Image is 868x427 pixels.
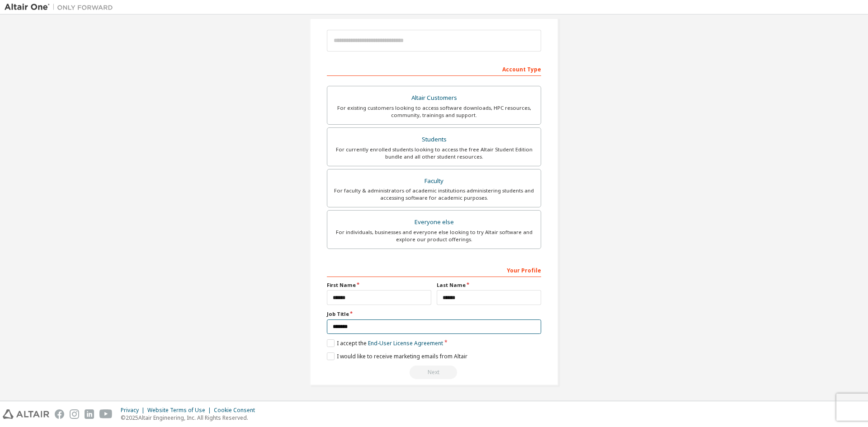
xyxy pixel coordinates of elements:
[55,409,64,419] img: facebook.svg
[70,409,79,419] img: instagram.svg
[99,409,113,419] img: youtube.svg
[327,339,443,347] label: I accept the
[3,409,49,419] img: altair_logo.svg
[214,407,260,414] div: Cookie Consent
[333,175,535,188] div: Faculty
[121,407,147,414] div: Privacy
[85,409,94,419] img: linkedin.svg
[327,61,541,76] div: Account Type
[333,216,535,229] div: Everyone else
[368,339,443,347] a: End-User License Agreement
[437,282,541,289] label: Last Name
[5,3,118,12] img: Altair One
[333,146,535,160] div: For currently enrolled students looking to access the free Altair Student Edition bundle and all ...
[327,310,541,318] label: Job Title
[333,229,535,243] div: For individuals, businesses and everyone else looking to try Altair software and explore our prod...
[147,407,214,414] div: Website Terms of Use
[327,352,467,360] label: I would like to receive marketing emails from Altair
[121,414,260,422] p: © 2025 Altair Engineering, Inc. All Rights Reserved.
[327,366,541,379] div: Read and acccept EULA to continue
[333,187,535,202] div: For faculty & administrators of academic institutions administering students and accessing softwa...
[327,282,431,289] label: First Name
[333,104,535,119] div: For existing customers looking to access software downloads, HPC resources, community, trainings ...
[327,263,541,277] div: Your Profile
[333,133,535,146] div: Students
[333,92,535,104] div: Altair Customers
